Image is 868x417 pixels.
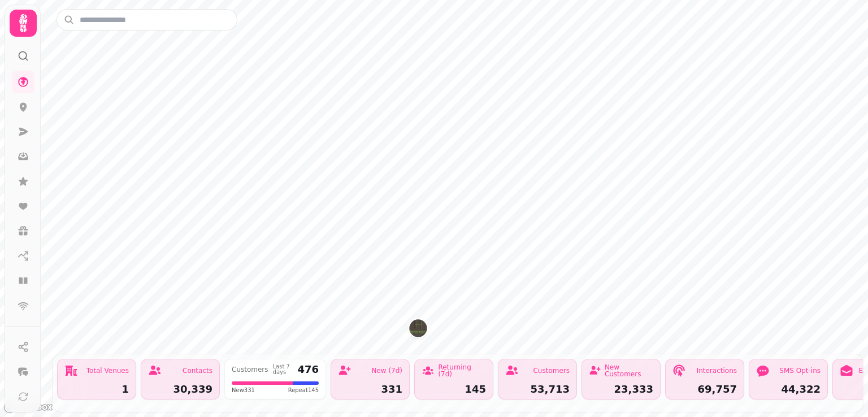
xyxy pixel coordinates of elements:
[409,319,427,341] div: Map marker
[371,367,402,374] div: New (7d)
[86,367,129,374] div: Total Venues
[232,386,255,394] span: New 331
[297,364,319,375] div: 476
[697,367,737,374] div: Interactions
[589,384,653,394] div: 23,333
[756,384,821,394] div: 44,322
[779,367,821,374] div: SMS Opt-ins
[505,384,570,394] div: 53,713
[409,319,427,337] button: Heronston Hotel & Spa - 83481
[273,364,293,375] div: Last 7 days
[183,367,212,374] div: Contacts
[422,384,486,394] div: 145
[3,401,53,414] a: Mapbox logo
[148,384,212,394] div: 30,339
[672,384,737,394] div: 69,757
[438,364,486,377] div: Returning (7d)
[533,367,570,374] div: Customers
[64,384,129,394] div: 1
[288,386,319,394] span: Repeat 145
[232,366,268,373] div: Customers
[605,364,653,377] div: New Customers
[338,384,402,394] div: 331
